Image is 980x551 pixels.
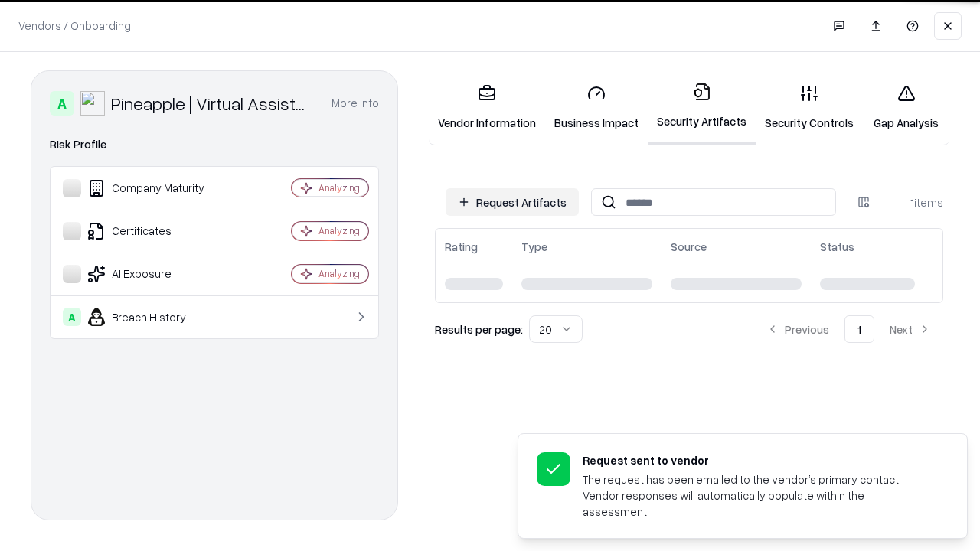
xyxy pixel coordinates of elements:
div: Request sent to vendor [583,452,930,468]
a: Business Impact [545,72,648,143]
button: Request Artifacts [446,188,579,216]
img: Pineapple | Virtual Assistant Agency [80,91,105,116]
a: Security Controls [756,72,863,143]
div: Breach History [63,308,246,326]
div: Analyzing [318,181,360,194]
div: 1 items [882,194,943,210]
div: Status [820,239,854,255]
div: Analyzing [318,224,360,237]
div: A [50,91,74,116]
div: Risk Profile [50,135,379,154]
div: Type [521,239,547,255]
a: Security Artifacts [648,70,756,145]
p: Results per page: [435,321,523,337]
button: 1 [844,315,874,343]
nav: pagination [754,315,943,343]
a: Gap Analysis [863,72,949,143]
button: More info [332,90,379,117]
div: The request has been emailed to the vendor’s primary contact. Vendor responses will automatically... [583,471,930,520]
div: Rating [445,239,478,255]
div: AI Exposure [63,265,246,283]
div: Source [671,239,707,255]
div: Pineapple | Virtual Assistant Agency [111,91,313,116]
a: Vendor Information [429,72,545,143]
div: A [63,308,81,326]
div: Certificates [63,222,246,240]
div: Company Maturity [63,179,246,197]
div: Analyzing [318,267,360,280]
p: Vendors / Onboarding [18,18,131,34]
